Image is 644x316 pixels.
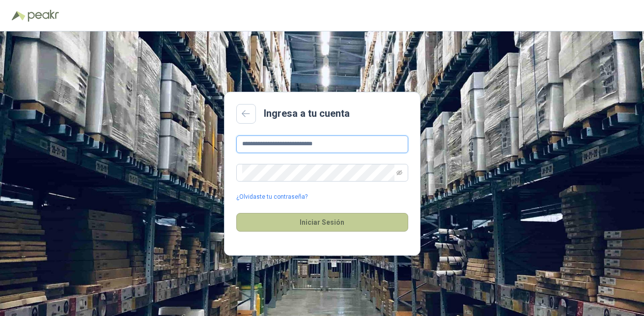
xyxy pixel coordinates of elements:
[12,11,26,21] img: Logo
[396,170,402,176] span: eye-invisible
[28,10,59,22] img: Peakr
[236,192,308,202] a: ¿Olvidaste tu contraseña?
[264,106,350,121] h2: Ingresa a tu cuenta
[236,213,408,232] button: Iniciar Sesión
